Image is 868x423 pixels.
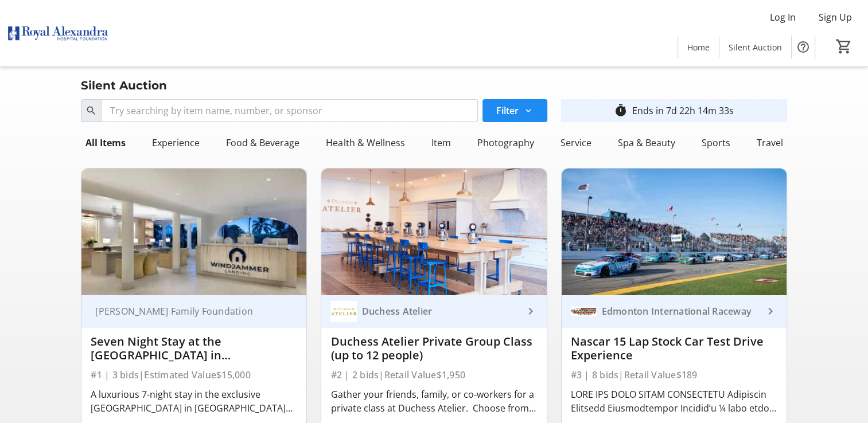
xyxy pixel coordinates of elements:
div: Spa & Beauty [613,131,679,154]
span: Silent Auction [729,41,782,53]
img: Edmonton International Raceway [571,298,597,324]
mat-icon: keyboard_arrow_right [764,304,777,318]
img: Seven Night Stay at the Windjammer Landing Resort in St. Lucia + $5K Travel Voucher [81,169,306,295]
div: Item [426,131,455,154]
div: Ends in 7d 22h 14m 33s [632,104,734,117]
div: Silent Auction [74,76,174,95]
button: Cart [834,36,854,57]
div: Duchess Atelier [357,305,523,317]
mat-icon: keyboard_arrow_right [524,304,538,318]
div: All Items [81,131,130,154]
div: LORE IPS DOLO SITAM CONSECTETU Adipiscin Elitsedd Eiusmodtempor Incidid’u ¼ labo etdol magn aliqu... [571,387,777,415]
button: Log In [761,8,805,26]
div: Photography [472,131,538,154]
mat-icon: timer_outline [614,104,628,117]
div: Experience [147,131,204,154]
span: Sign Up [819,10,852,24]
button: Help [792,36,815,58]
span: Filter [496,104,519,117]
div: Gather your friends, family, or co-workers for a private class at Duchess Atelier. Choose from an... [330,387,537,415]
input: Try searching by item name, number, or sponsor [101,99,477,122]
img: Duchess Atelier [330,298,357,324]
img: Duchess Atelier Private Group Class (up to 12 people) [321,169,546,295]
span: Log In [770,10,796,24]
button: Filter [482,99,547,122]
img: Royal Alexandra Hospital Foundation's Logo [7,5,109,62]
div: Seven Night Stay at the [GEOGRAPHIC_DATA] in [GEOGRAPHIC_DATA][PERSON_NAME] + $5K Travel Voucher [91,335,297,362]
div: Nascar 15 Lap Stock Car Test Drive Experience [571,335,777,362]
div: A luxurious 7-night stay in the exclusive [GEOGRAPHIC_DATA] in [GEOGRAPHIC_DATA][PERSON_NAME]. Vi... [91,387,297,415]
div: Service [555,131,595,154]
a: Edmonton International RacewayEdmonton International Raceway [562,295,787,328]
div: Edmonton International Raceway [597,305,764,317]
div: [PERSON_NAME] Family Foundation [91,305,283,317]
img: Nascar 15 Lap Stock Car Test Drive Experience [562,169,787,295]
div: #2 | 2 bids | Retail Value $1,950 [330,367,537,383]
a: Duchess AtelierDuchess Atelier [321,295,546,328]
div: Health & Wellness [321,131,409,154]
div: #1 | 3 bids | Estimated Value $15,000 [91,367,297,383]
div: Sports [696,131,734,154]
span: Home [687,41,710,53]
div: Duchess Atelier Private Group Class (up to 12 people) [330,335,537,362]
a: Home [678,37,719,58]
a: Silent Auction [719,37,791,58]
button: Sign Up [809,8,861,26]
div: #3 | 8 bids | Retail Value $189 [571,367,777,383]
div: Food & Beverage [221,131,304,154]
div: Travel [752,131,787,154]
